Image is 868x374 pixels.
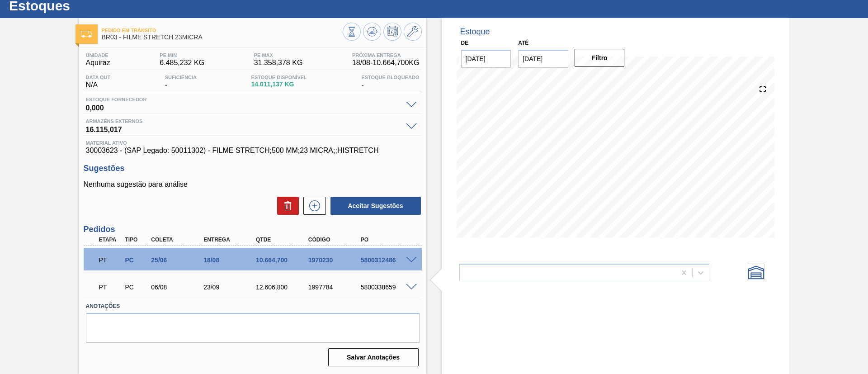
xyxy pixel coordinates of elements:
[254,284,312,291] div: 12.606,800
[201,256,260,264] div: 18/08/2025
[149,256,208,264] div: 25/06/2025
[343,23,361,41] button: Visão Geral dos Estoques
[359,256,417,264] div: 5800312486
[160,52,204,58] span: PE MIN
[251,81,307,88] span: 14.011,137 KG
[359,75,421,89] div: -
[86,75,111,80] span: Data out
[201,237,260,243] div: Entrega
[201,284,260,291] div: 23/09/2025
[160,59,204,67] span: 6.485,232 KG
[97,277,124,297] div: Pedido em Trânsito
[97,237,124,243] div: Etapa
[86,118,401,124] span: Armazéns externos
[102,34,343,41] span: BR03 - FILME STRETCH 23MICRA
[254,256,312,264] div: 10.664,700
[81,31,92,38] img: Ícone
[461,40,469,46] label: De
[518,50,568,68] input: dd/mm/yyyy
[254,59,303,67] span: 31.358,378 KG
[404,23,422,41] button: Ir ao Master Data / Geral
[86,124,401,133] span: 16.115,017
[352,59,420,67] span: 18/08 - 10.664,700 KG
[163,75,199,89] div: -
[359,237,417,243] div: PO
[165,75,197,80] span: Suficiência
[254,52,303,58] span: PE MAX
[326,196,422,216] div: Aceitar Sugestões
[273,197,299,215] div: Excluir Sugestões
[99,284,122,291] p: PT
[97,250,124,270] div: Pedido em Trânsito
[328,348,419,366] button: Salvar Anotações
[86,59,110,67] span: Aquiraz
[86,300,420,313] label: Anotações
[518,40,528,46] label: Até
[352,52,420,58] span: Próxima Entrega
[99,256,122,264] p: PT
[361,75,419,80] span: Estoque Bloqueado
[461,50,511,68] input: dd/mm/yyyy
[306,237,365,243] div: Código
[84,164,422,173] h3: Sugestões
[123,256,150,264] div: Pedido de Compra
[575,49,625,67] button: Filtro
[149,237,208,243] div: Coleta
[254,237,312,243] div: Qtde
[86,102,401,111] span: 0,000
[86,97,401,102] span: Estoque Fornecedor
[84,180,422,189] p: Nenhuma sugestão para análise
[299,197,326,215] div: Nova sugestão
[460,27,490,37] div: Estoque
[102,28,343,33] span: Pedido em Trânsito
[86,52,110,58] span: Unidade
[359,284,417,291] div: 5800338659
[383,23,401,41] button: Programar Estoque
[84,225,422,234] h3: Pedidos
[86,140,420,146] span: Material ativo
[306,284,365,291] div: 1997784
[149,284,208,291] div: 06/08/2025
[363,23,381,41] button: Atualizar Gráfico
[9,0,170,11] h1: Estoques
[123,284,150,291] div: Pedido de Compra
[84,75,113,89] div: N/A
[123,237,150,243] div: Tipo
[330,197,421,215] button: Aceitar Sugestões
[86,147,420,155] span: 30003623 - (SAP Legado: 50011302) - FILME STRETCH;500 MM;23 MICRA;;HISTRETCH
[251,75,307,80] span: Estoque Disponível
[306,256,365,264] div: 1970230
